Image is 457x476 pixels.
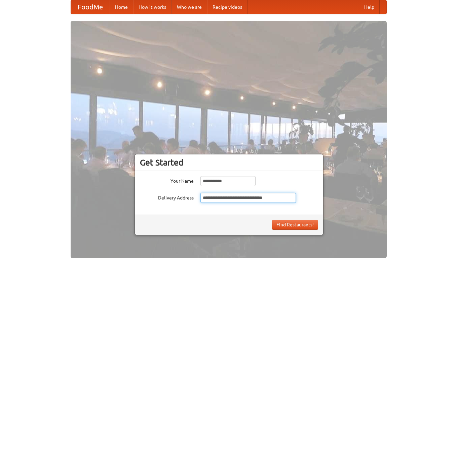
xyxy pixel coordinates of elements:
label: Your Name [140,176,194,184]
a: How it works [133,0,172,14]
a: Help [359,0,380,14]
label: Delivery Address [140,193,194,201]
a: FoodMe [71,0,110,14]
button: Find Restaurants! [272,220,318,230]
a: Recipe videos [207,0,247,14]
h3: Get Started [140,157,318,168]
a: Home [110,0,133,14]
a: Who we are [172,0,207,14]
